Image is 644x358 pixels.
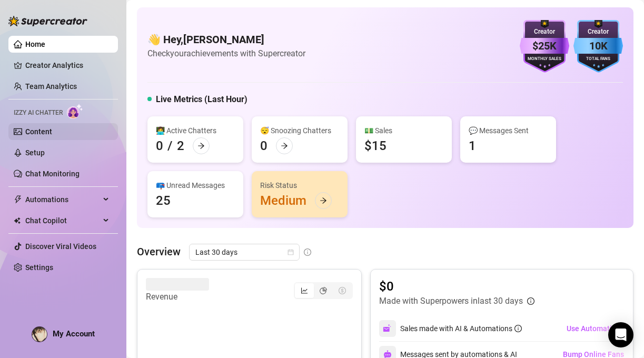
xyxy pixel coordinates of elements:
[25,82,77,91] a: Team Analytics
[25,263,53,272] a: Settings
[573,56,623,63] div: Total Fans
[260,137,267,154] div: 0
[177,137,184,154] div: 2
[379,278,534,295] article: $0
[137,244,181,260] article: Overview
[566,320,625,337] button: Use Automations
[573,27,623,37] div: Creator
[25,212,100,229] span: Chat Copilot
[294,282,353,299] div: segmented control
[567,324,624,333] span: Use Automations
[25,57,110,74] a: Creator Analytics
[156,125,235,136] div: 👩‍💻 Active Chatters
[156,93,247,106] h5: Live Metrics (Last Hour)
[469,137,476,154] div: 1
[67,104,83,119] img: AI Chatter
[520,27,569,37] div: Creator
[25,242,96,251] a: Discover Viral Videos
[320,287,327,294] span: pie-chart
[32,327,47,342] img: ACg8ocIg9ktZKuh1nj2j1ZvBASVvVsKpNUZlb4wa87CwXRZgo3YhAcHN=s96-c
[339,287,346,294] span: dollar-circle
[469,125,548,136] div: 💬 Messages Sent
[288,249,294,255] span: calendar
[304,248,311,256] span: info-circle
[573,20,623,73] img: blue-badge-DgoSNQY1.svg
[25,191,100,208] span: Automations
[364,137,387,154] div: $15
[147,32,305,47] h4: 👋 Hey, [PERSON_NAME]
[156,192,171,209] div: 25
[25,148,45,157] a: Setup
[608,322,633,347] div: Open Intercom Messenger
[156,180,235,191] div: 📪 Unread Messages
[573,38,623,54] div: 10K
[520,56,569,63] div: Monthly Sales
[156,137,163,154] div: 0
[320,197,327,204] span: arrow-right
[197,142,205,150] span: arrow-right
[25,127,52,136] a: Content
[364,125,443,136] div: 💵 Sales
[195,244,293,260] span: Last 30 days
[301,287,308,294] span: line-chart
[25,170,80,178] a: Chat Monitoring
[281,142,288,150] span: arrow-right
[14,108,63,118] span: Izzy AI Chatter
[400,323,522,334] div: Sales made with AI & Automations
[527,297,534,305] span: info-circle
[520,38,569,54] div: $25K
[514,325,522,332] span: info-circle
[383,324,392,333] img: svg%3e
[25,40,45,48] a: Home
[260,180,339,191] div: Risk Status
[520,20,569,73] img: purple-badge-B9DA21FR.svg
[8,16,87,26] img: logo-BBDzfeDw.svg
[147,47,305,60] article: Check your achievements with Supercreator
[14,195,22,204] span: thunderbolt
[379,295,523,307] article: Made with Superpowers in last 30 days
[260,125,339,136] div: 😴 Snoozing Chatters
[146,291,209,303] article: Revenue
[14,217,21,224] img: Chat Copilot
[53,329,95,339] span: My Account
